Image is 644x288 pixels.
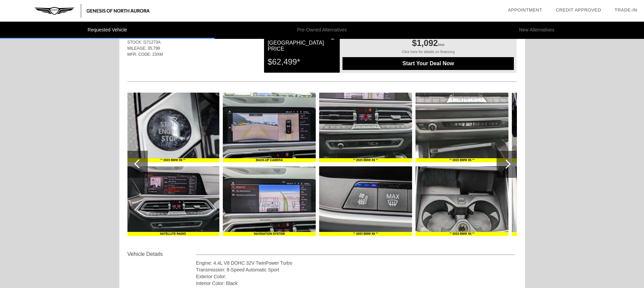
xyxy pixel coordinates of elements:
div: Exterior Color: [196,273,516,280]
span: 35,799 [148,46,160,51]
span: MFR. CODE: [127,52,151,57]
div: Quoted on [DATE] 11:06:27 AM [127,62,517,72]
div: Engine: 4.4L V8 DOHC 32V TwinPower Turbo [196,260,516,266]
img: Pre-Owned-2023-BMW-X6-M50i-ID23895224245-aHR0cDovL2ltYWdlcy51bml0c2ludmVudG9yeS5jb20vdXBsb2Fkcy9w... [223,166,316,236]
img: Pre-Owned-2023-BMW-X6-M50i-ID23895224260-aHR0cDovL2ltYWdlcy51bml0c2ludmVudG9yeS5jb20vdXBsb2Fkcy9w... [512,93,605,162]
div: Vehicle Details [127,250,196,258]
span: Start Your Deal Now [351,61,505,67]
div: $62,499* [268,53,336,71]
img: Pre-Owned-2023-BMW-X6-M50i-ID23895224248-aHR0cDovL2ltYWdlcy51bml0c2ludmVudG9yeS5jb20vdXBsb2Fkcy9w... [319,93,412,162]
a: Appointment [508,7,542,13]
li: New Alternatives [429,22,644,39]
a: Trade-In [615,7,637,13]
img: Pre-Owned-2023-BMW-X6-M50i-ID23895224242-aHR0cDovL2ltYWdlcy51bml0c2ludmVudG9yeS5jb20vdXBsb2Fkcy9w... [223,93,316,162]
li: Pre-Owned Alternatives [215,22,429,39]
div: Click here for details on financing [342,50,514,57]
div: /mo [346,38,510,50]
img: Pre-Owned-2023-BMW-X6-M50i-ID23895224254-aHR0cDovL2ltYWdlcy51bml0c2ludmVudG9yeS5jb20vdXBsb2Fkcy9w... [415,93,508,162]
span: MILEAGE: [127,46,147,51]
div: Interior Color: Black [196,280,516,287]
img: Pre-Owned-2023-BMW-X6-M50i-ID23895224263-aHR0cDovL2ltYWdlcy51bml0c2ludmVudG9yeS5jb20vdXBsb2Fkcy9w... [512,166,605,236]
span: 23XM [152,52,163,57]
img: Pre-Owned-2023-BMW-X6-M50i-ID23895224251-aHR0cDovL2ltYWdlcy51bml0c2ludmVudG9yeS5jb20vdXBsb2Fkcy9w... [319,166,412,236]
img: Pre-Owned-2023-BMW-X6-M50i-ID23895224257-aHR0cDovL2ltYWdlcy51bml0c2ludmVudG9yeS5jb20vdXBsb2Fkcy9w... [415,166,508,236]
div: Transmission: 8-Speed Automatic Sport [196,266,516,273]
img: Pre-Owned-2023-BMW-X6-M50i-ID23895224236-aHR0cDovL2ltYWdlcy51bml0c2ludmVudG9yeS5jb20vdXBsb2Fkcy9w... [126,166,219,236]
a: Credit Approved [556,7,601,13]
img: Pre-Owned-2023-BMW-X6-M50i-ID23895224230-aHR0cDovL2ltYWdlcy51bml0c2ludmVudG9yeS5jb20vdXBsb2Fkcy9w... [126,93,219,162]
